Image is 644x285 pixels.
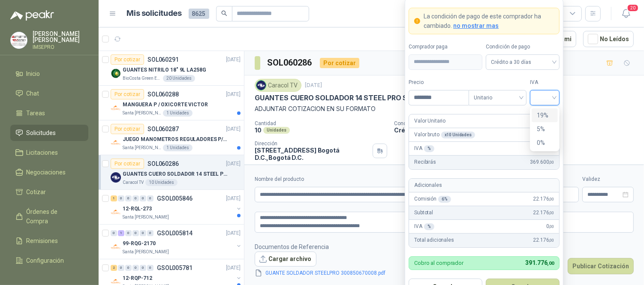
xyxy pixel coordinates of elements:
span: Órdenes de Compra [27,207,80,226]
div: Por cotizar [111,159,144,169]
div: 0% [532,136,558,150]
img: Company Logo [111,138,121,148]
p: Subtotal [414,209,433,217]
p: Recibirás [414,158,436,166]
div: 10 Unidades [145,179,178,186]
div: Caracol TV [255,79,301,92]
span: search [221,10,227,16]
div: 0 [132,230,139,236]
p: [DATE] [226,90,241,99]
label: Condición de pago [486,43,560,51]
p: Dirección [255,141,369,147]
p: Santa [PERSON_NAME] [123,144,161,151]
div: 1 [111,195,117,201]
h3: SOL060286 [267,56,313,69]
p: Cobro al comprador [414,260,463,266]
span: 391.776 [526,259,554,266]
span: Inicio [27,69,40,78]
p: ADJUNTAR COTIZACION EN SU FORMATO [255,104,634,114]
span: 0 [546,222,554,231]
p: Santa [PERSON_NAME] [123,214,169,221]
div: 0% [537,138,553,147]
a: Por cotizarSOL060287[DATE] Company LogoJUEGO MANOMETROS REGULADORES P/OXIGENOSanta [PERSON_NAME]1... [99,120,244,155]
p: 12-RQP-712 [123,274,152,282]
img: Company Logo [111,172,121,183]
div: % [424,145,434,152]
div: 2 [111,265,117,271]
span: ,00 [549,160,554,165]
p: [DATE] [226,125,241,133]
p: 99-RQG-2170 [123,240,156,248]
button: Publicar Cotización [568,258,634,274]
div: 0 [132,265,139,271]
div: 0 [118,195,124,201]
p: JUEGO MANOMETROS REGULADORES P/OXIGENO [123,135,229,144]
p: SOL060288 [147,91,179,97]
p: SOL060291 [147,57,179,63]
div: 19% [537,111,553,120]
a: Solicitudes [10,125,88,141]
span: Cotizar [27,187,46,197]
label: Nombre del producto [255,175,459,183]
p: GUANTES CUERO SOLDADOR 14 STEEL PRO SAFE(ADJUNTO FICHA TECNIC) [255,93,510,102]
span: Solicitudes [27,128,56,138]
span: ,00 [549,197,554,201]
p: Valor Unitario [414,117,445,125]
p: SOL060287 [147,126,179,132]
label: Comprador paga [409,43,482,51]
a: Órdenes de Compra [10,204,88,229]
p: Total adicionales [414,236,454,244]
div: 0 [125,230,132,236]
p: Documentos de Referencia [255,242,400,252]
span: no mostrar mas [453,22,499,29]
div: 0 [147,265,153,271]
p: [DATE] [305,81,322,90]
button: No Leídos [583,31,634,47]
p: Caracol TV [123,179,144,186]
a: Cotizar [10,184,88,200]
p: 12-RQL-273 [123,205,152,213]
a: Inicio [10,66,88,82]
p: IVA [414,144,434,153]
a: Por cotizarSOL060291[DATE] Company LogoGUANTES NITRILO 18" 9L LA258GBioCosta Green Energy S.A.S20... [99,51,244,86]
div: 5% [537,124,553,134]
span: 22.176 [533,195,554,203]
span: 369.600 [530,158,554,166]
p: IMSEPRO [33,45,88,50]
div: 0 [140,195,146,201]
img: Company Logo [256,81,266,90]
a: Tareas [10,105,88,121]
div: 0 [147,230,153,236]
span: ,00 [549,238,554,243]
p: [DATE] [226,229,241,237]
span: 8625 [189,9,209,19]
p: [DATE] [226,160,241,168]
p: [PERSON_NAME] [PERSON_NAME] [33,31,88,43]
span: exclamation-circle [414,18,420,24]
div: Por cotizar [111,54,144,65]
div: 0 [140,230,146,236]
div: Unidades [263,127,290,134]
a: Por cotizarSOL060288[DATE] Company LogoMANGUERA P / OXICORTE VICTORSanta [PERSON_NAME]1 Unidades [99,86,244,120]
span: 20 [627,4,639,12]
div: Por cotizar [111,124,144,134]
p: [DATE] [226,56,241,64]
span: ,00 [549,224,554,229]
div: 0 [111,230,117,236]
div: 6 % [438,196,451,203]
div: 0 [140,265,146,271]
p: IVA [414,222,434,231]
p: Valor bruto [414,131,475,139]
span: Negociaciones [27,168,66,177]
p: Santa [PERSON_NAME] [123,249,169,255]
div: 1 Unidades [163,110,193,117]
p: GSOL005814 [157,230,193,236]
div: 0 [125,265,132,271]
img: Company Logo [11,32,27,48]
label: Precio [409,78,469,87]
p: [DATE] [226,264,241,272]
img: Company Logo [111,103,121,113]
span: Tareas [27,108,45,118]
button: Cargar archivo [255,252,316,267]
span: Unitario [474,91,521,104]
